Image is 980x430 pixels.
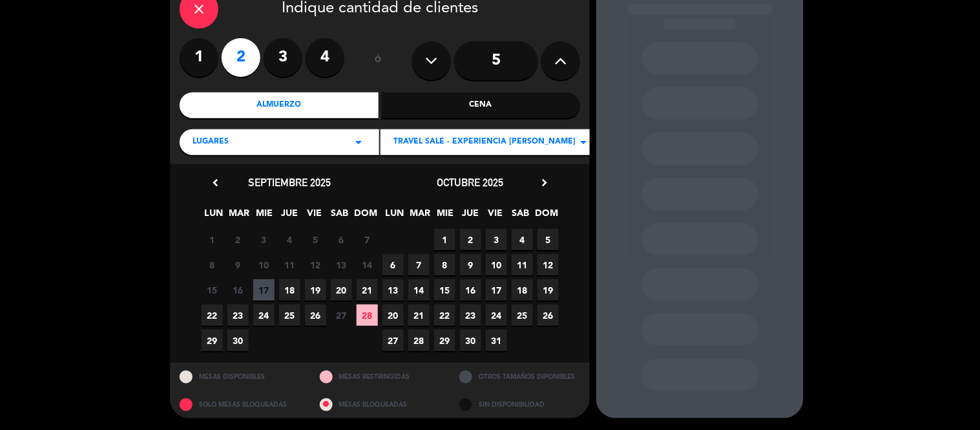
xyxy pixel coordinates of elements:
[310,391,450,418] div: MESAS BLOQUEADAS
[460,206,481,227] span: JUE
[536,206,557,227] span: DOM
[306,38,344,77] label: 4
[408,305,430,326] span: 21
[512,305,533,326] span: 25
[310,363,450,391] div: MESAS RESTRINGIDAS
[264,38,302,77] label: 3
[486,330,507,351] span: 31
[357,305,378,326] span: 28
[202,279,223,301] span: 15
[227,279,249,301] span: 16
[382,305,404,326] span: 20
[537,279,559,301] span: 19
[408,330,430,351] span: 28
[512,229,533,250] span: 4
[437,176,504,189] span: octubre 2025
[304,206,326,227] span: VIE
[486,254,507,275] span: 10
[384,206,406,227] span: LUN
[512,279,533,301] span: 18
[202,254,223,275] span: 8
[229,206,250,227] span: MAR
[305,305,326,326] span: 26
[486,229,507,250] span: 3
[537,176,551,189] i: chevron_right
[450,391,590,418] div: SIN DISPONIBILIDAD
[279,206,300,227] span: JUE
[408,279,430,301] span: 14
[227,254,249,275] span: 9
[227,305,249,326] span: 23
[279,305,300,326] span: 25
[253,229,275,250] span: 3
[357,229,378,250] span: 7
[227,330,249,351] span: 30
[202,330,223,351] span: 29
[191,1,207,17] i: close
[331,305,352,326] span: 27
[486,279,507,301] span: 17
[537,229,559,250] span: 5
[382,254,404,275] span: 6
[357,254,378,275] span: 14
[434,305,455,326] span: 22
[434,330,455,351] span: 29
[357,279,378,301] span: 21
[486,305,507,326] span: 24
[305,254,326,275] span: 12
[355,206,376,227] span: DOM
[510,206,532,227] span: SAB
[209,176,222,189] i: chevron_left
[435,206,456,227] span: MIE
[408,254,430,275] span: 7
[222,38,260,77] label: 2
[254,206,275,227] span: MIE
[460,279,481,301] span: 16
[393,136,576,149] span: TRAVEL SALE - EXPERIENCIA [PERSON_NAME]
[460,305,481,326] span: 23
[331,279,352,301] span: 20
[537,305,559,326] span: 26
[202,305,223,326] span: 22
[576,134,591,150] i: arrow_drop_down
[279,229,300,250] span: 4
[180,92,379,118] div: Almuerzo
[202,229,223,250] span: 1
[450,363,590,391] div: OTROS TAMAÑOS DIPONIBLES
[351,134,366,150] i: arrow_drop_down
[331,254,352,275] span: 13
[460,254,481,275] span: 9
[279,254,300,275] span: 11
[253,254,275,275] span: 10
[279,279,300,301] span: 18
[227,229,249,250] span: 2
[434,229,455,250] span: 1
[305,229,326,250] span: 5
[382,92,581,118] div: Cena
[305,279,326,301] span: 19
[382,330,404,351] span: 27
[485,206,506,227] span: VIE
[434,254,455,275] span: 8
[460,330,481,351] span: 30
[203,206,225,227] span: LUN
[180,38,218,77] label: 1
[410,206,431,227] span: MAR
[329,206,351,227] span: SAB
[382,279,404,301] span: 13
[170,363,310,391] div: MESAS DISPONIBLES
[170,391,310,418] div: SOLO MESAS BLOQUEADAS
[460,229,481,250] span: 2
[193,136,229,149] span: LUGARES
[512,254,533,275] span: 11
[248,176,331,189] span: septiembre 2025
[357,38,399,83] div: ó
[331,229,352,250] span: 6
[253,305,275,326] span: 24
[537,254,559,275] span: 12
[253,279,275,301] span: 17
[434,279,455,301] span: 15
